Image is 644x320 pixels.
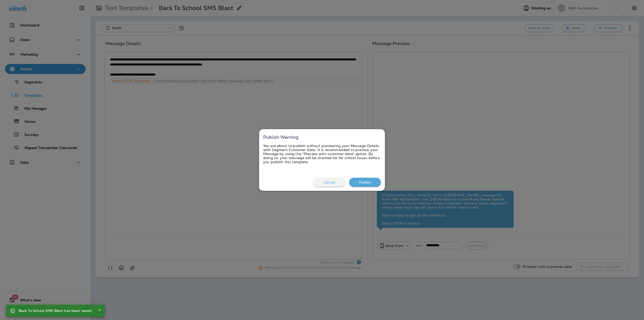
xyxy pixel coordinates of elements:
button: Close [97,307,103,313]
div: Back To School SMS Blast has been saved. [19,306,93,315]
button: Publish [349,178,381,187]
button: Cancel [313,178,345,187]
h5: Publish Warning [263,133,381,141]
p: You are about to publish without previewing your Message Details with Segment Customer Data. It i... [263,141,381,178]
